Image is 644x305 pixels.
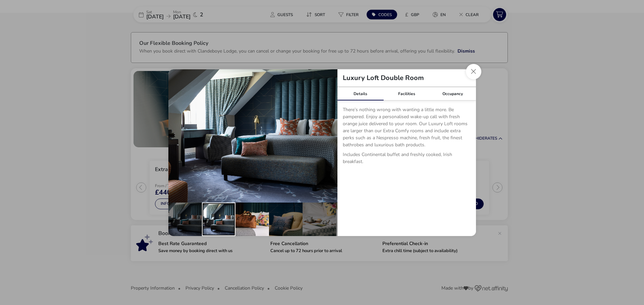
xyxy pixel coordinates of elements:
div: Details [337,87,384,100]
div: Facilities [383,87,430,100]
p: There’s nothing wrong with wanting a little more. Be pampered. Enjoy a personalised wake-up call ... [343,106,471,151]
div: details [168,69,476,236]
p: Includes Continental buffet and freshly cooked, Irish breakfast. [343,151,471,168]
img: fc66f50458867a4ff90386beeea730469a721b530d40e2a70f6e2d7426766345 [168,69,337,203]
button: Close dialog [466,64,481,79]
h2: Luxury Loft Double Room [337,75,429,81]
div: Occupancy [430,87,476,100]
